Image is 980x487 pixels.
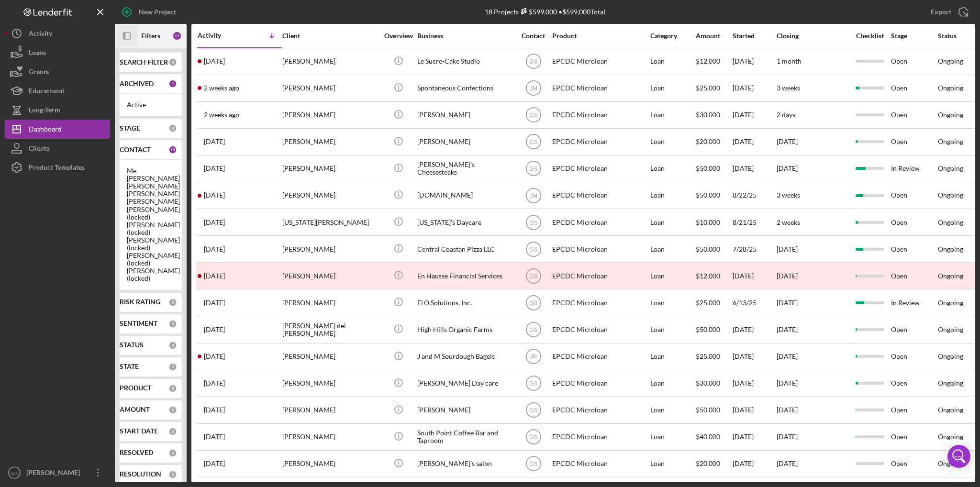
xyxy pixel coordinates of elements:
[891,210,937,235] div: Open
[204,219,225,226] time: 2025-08-21 04:32
[777,272,798,280] time: [DATE]
[529,434,537,441] text: GS
[417,398,513,423] div: [PERSON_NAME]
[733,398,776,423] div: [DATE]
[282,398,378,423] div: [PERSON_NAME]
[696,111,720,119] span: $30,000
[127,252,175,267] div: [PERSON_NAME] (locked)
[552,290,648,315] div: EPCDC Microloan
[733,344,776,369] div: [DATE]
[650,156,695,181] div: Loan
[168,341,177,350] div: 0
[891,424,937,450] div: Open
[529,58,537,65] text: GS
[938,379,963,387] div: Ongoing
[529,166,537,172] text: GS
[282,451,378,476] div: [PERSON_NAME]
[696,32,732,40] div: Amount
[204,299,225,307] time: 2025-07-09 18:09
[938,57,963,65] div: Ongoing
[5,24,110,43] button: Activity
[552,424,648,450] div: EPCDC Microloan
[696,406,720,414] span: $50,000
[120,146,151,154] b: CONTACT
[204,191,225,199] time: 2025-08-22 03:53
[938,84,963,92] div: Ongoing
[733,236,776,262] div: 7/28/25
[5,62,110,81] a: Grants
[127,182,175,190] div: [PERSON_NAME]
[891,183,937,208] div: Open
[650,424,695,450] div: Loan
[891,263,937,288] div: Open
[5,43,110,62] a: Loans
[529,299,538,306] text: GR
[552,451,648,476] div: EPCDC Microloan
[168,124,177,133] div: 0
[696,137,720,145] span: $20,000
[921,2,975,22] button: Export
[417,156,513,181] div: [PERSON_NAME]'s Cheesesteaks
[650,344,695,369] div: Loan
[417,32,513,40] div: Business
[282,32,378,40] div: Client
[282,344,378,369] div: [PERSON_NAME]
[11,470,18,476] text: GR
[139,2,176,22] div: New Project
[204,165,225,172] time: 2025-08-23 05:05
[696,57,720,65] span: $12,000
[282,102,378,128] div: [PERSON_NAME]
[282,76,378,101] div: [PERSON_NAME]
[417,263,513,288] div: En Hausse Financial Services
[552,76,648,101] div: EPCDC Microloan
[529,461,537,467] text: GS
[24,463,86,485] div: [PERSON_NAME]
[733,183,776,208] div: 8/22/25
[5,100,110,120] button: Long-Term
[282,49,378,74] div: [PERSON_NAME]
[529,327,537,333] text: GS
[938,326,963,333] div: Ongoing
[650,76,695,101] div: Loan
[204,326,225,333] time: 2025-06-16 18:03
[733,32,776,40] div: Started
[417,317,513,342] div: High Hills Organic Farms
[5,120,110,139] button: Dashboard
[417,49,513,74] div: Le Sucre-Cake Studio
[777,325,798,333] time: [DATE]
[696,84,720,92] span: $25,000
[5,139,110,158] button: Clients
[733,156,776,181] div: [DATE]
[696,164,720,172] span: $50,000
[120,363,139,370] b: STATE
[696,191,720,199] span: $50,000
[282,263,378,288] div: [PERSON_NAME]
[696,263,732,288] div: $12,000
[733,76,776,101] div: [DATE]
[552,102,648,128] div: EPCDC Microloan
[141,32,160,40] b: Filters
[696,352,720,360] span: $25,000
[849,32,890,40] div: Checklist
[891,236,937,262] div: Open
[204,272,225,280] time: 2025-08-07 21:53
[127,236,175,252] div: [PERSON_NAME] (locked)
[650,263,695,288] div: Loan
[650,102,695,128] div: Loan
[115,2,186,22] button: New Project
[204,379,225,387] time: 2025-03-11 17:28
[530,85,537,92] text: JM
[552,371,648,396] div: EPCDC Microloan
[417,371,513,396] div: [PERSON_NAME] Day care
[172,31,182,41] div: 11
[777,352,798,360] time: [DATE]
[127,198,175,205] div: [PERSON_NAME]
[5,158,110,177] button: Product Templates
[529,139,537,145] text: GS
[552,156,648,181] div: EPCDC Microloan
[938,191,963,199] div: Ongoing
[938,245,963,253] div: Ongoing
[530,354,537,360] text: JR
